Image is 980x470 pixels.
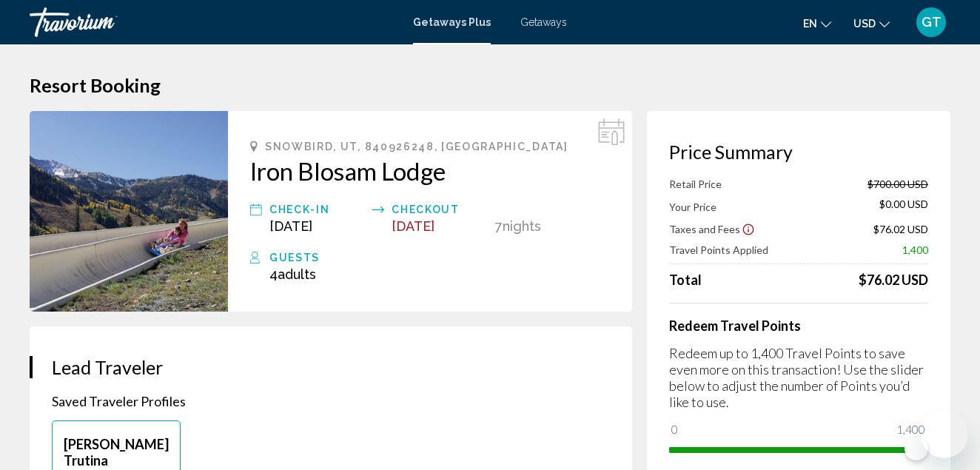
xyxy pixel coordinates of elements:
[52,356,610,378] h3: Lead Traveler
[912,7,950,38] button: User Menu
[853,13,890,34] button: Change currency
[30,7,398,37] a: Travorium
[803,13,831,34] button: Change language
[278,266,316,282] span: Adults
[803,18,817,30] span: en
[902,244,928,256] span: 1,400
[669,221,755,236] button: Show Taxes and Fees breakdown
[669,345,928,410] p: Redeem up to 1,400 Travel Points to save even more on this transaction! Use the slider below to a...
[265,141,568,152] span: Snowbird, UT, 840926248, [GEOGRAPHIC_DATA]
[269,218,312,234] span: [DATE]
[269,266,316,282] span: 4
[669,318,928,334] h4: Redeem Travel Points
[859,272,928,288] div: $76.02 USD
[867,178,928,190] span: $700.00 USD
[873,223,928,235] span: $76.02 USD
[669,420,680,438] span: 0
[853,18,876,30] span: USD
[669,223,740,235] span: Taxes and Fees
[269,201,365,218] div: Check-In
[392,201,487,218] div: Checkout
[922,15,942,30] span: GT
[250,156,610,186] a: Iron Blosam Lodge
[921,411,968,458] iframe: Button to launch messaging window
[894,420,927,438] span: 1,400
[392,218,434,234] span: [DATE]
[879,198,928,214] span: $0.00 USD
[669,272,702,288] span: Total
[669,244,768,256] span: Travel Points Applied
[742,222,755,235] button: Show Taxes and Fees disclaimer
[495,218,503,234] span: 7
[269,249,610,266] div: Guests
[669,201,716,213] span: Your Price
[669,178,722,190] span: Retail Price
[669,141,928,163] h3: Price Summary
[503,218,541,234] span: Nights
[52,393,610,409] p: Saved Traveler Profiles
[30,74,950,96] h1: Resort Booking
[413,16,491,28] a: Getaways Plus
[520,16,567,28] a: Getaways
